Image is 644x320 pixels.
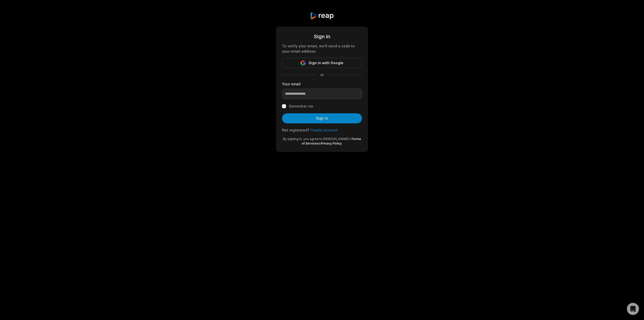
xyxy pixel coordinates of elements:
img: reap [310,12,334,20]
span: Not registered? [282,128,309,132]
a: Privacy Policy [321,141,342,145]
button: Sign in [282,113,362,123]
div: Open Intercom Messenger [627,303,639,315]
div: To verify your email, we'll send a code to your email address. [282,43,362,54]
a: Terms of Services [302,137,361,145]
span: . [342,141,342,145]
a: Create account [310,128,338,132]
button: Sign in with Google [282,58,362,68]
span: By signing in, you agree to [PERSON_NAME]'s [283,137,351,141]
span: or [316,72,328,77]
label: Remember me [289,103,313,109]
span: Sign in with Google [309,60,343,66]
label: Your email [282,81,362,87]
div: Sign in [282,33,362,40]
span: & [319,141,321,145]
